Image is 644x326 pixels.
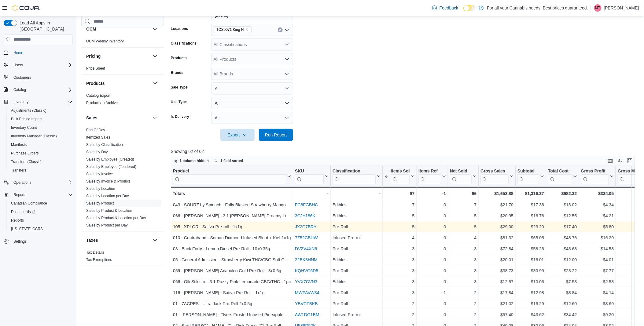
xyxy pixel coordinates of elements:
span: Dashboards [9,208,73,216]
span: Washington CCRS [9,225,73,233]
button: Gross Profit [581,168,614,184]
div: $65.05 [517,234,544,242]
button: Display options [616,157,624,165]
div: Sales [81,126,164,231]
a: Transfers [9,167,29,174]
div: $334.05 [581,190,614,197]
span: Users [11,61,73,69]
button: Taxes [86,237,150,243]
span: End Of Day [86,128,105,132]
span: Transfers (Classic) [11,159,42,164]
button: Home [1,48,75,57]
button: Run Report [259,129,293,141]
span: Dashboards [11,209,35,214]
nav: Complex example [4,45,73,262]
span: OCM Weekly Inventory [86,39,124,44]
div: Pre-Roll [333,245,381,253]
button: All [211,112,293,124]
button: Manifests [6,140,75,149]
button: Pricing [151,53,159,60]
div: Classification [333,168,376,184]
button: Items Sold [385,168,414,184]
p: Showing 62 of 62 [171,148,640,154]
span: Reports [11,218,24,223]
a: 22EK8HNM [295,258,318,263]
a: Sales by Product & Location per Day [86,216,146,220]
div: Gross Sales [480,168,509,174]
h3: Sales [86,115,98,121]
span: Sales by Product [86,201,114,206]
div: $17.40 [548,223,577,231]
div: Pre-Roll [333,267,381,275]
button: Pricing [86,53,150,59]
span: Inventory Manager (Classic) [11,134,57,139]
span: Sales by Employee (Tendered) [86,164,136,169]
span: Adjustments (Classic) [11,108,46,113]
span: Bulk Pricing Import [9,115,73,123]
div: $21.70 [480,201,513,209]
span: Load All Apps in [GEOGRAPHIC_DATA] [17,20,73,32]
a: FC8FGBHC [295,203,318,208]
a: Sales by Day [86,150,108,154]
span: Sales by Location [86,186,115,191]
div: Classification [333,168,376,174]
div: Gross Profit [581,168,609,184]
div: Pricing [81,65,164,74]
div: 5 [385,223,414,231]
span: Sales by Invoice [86,172,113,176]
a: Sales by Employee (Created) [86,157,134,161]
button: Operations [11,179,34,186]
div: $12.00 [548,256,577,264]
div: Totals [173,190,291,197]
a: Sales by Invoice & Product [86,179,130,183]
button: Reports [11,191,29,198]
button: Settings [1,237,75,246]
button: Sales [151,114,159,121]
div: 0 [418,245,446,253]
div: 043 - SOURZ by Spinach - Fully Blasted Strawberry Mango Gummy - 1pk [173,201,291,209]
button: Product [173,168,291,184]
div: $16.01 [517,256,544,264]
div: 3 [450,245,477,253]
a: YVX7CVN3 [295,280,317,284]
div: Subtotal [517,168,539,184]
div: - [295,190,329,197]
button: Inventory [11,98,31,106]
a: Sales by Classification [86,143,123,147]
a: Customers [11,74,34,81]
a: MWPAVW34 [295,291,319,295]
button: Enter fullscreen [626,157,634,165]
a: Inventory Count [9,124,39,131]
h3: OCM [86,26,96,32]
button: Bulk Pricing Import [6,115,75,123]
label: Classifications [171,41,197,46]
button: Gross Sales [480,168,513,184]
span: Itemized Sales [86,135,110,140]
div: 96 [450,190,477,197]
a: Sales by Location per Day [86,194,129,198]
div: 0 [418,201,446,209]
div: $48.76 [548,234,577,242]
div: Net Sold [450,168,472,184]
button: Products [151,80,159,87]
button: Catalog [1,85,75,94]
a: Transfers (Classic) [9,158,44,165]
div: 0 [418,234,446,242]
div: $1,653.88 [480,190,513,197]
div: $1,316.37 [517,190,544,197]
div: $81.32 [480,234,513,242]
div: $13.02 [548,201,577,209]
h3: Pricing [86,53,101,59]
div: 7 [450,201,477,209]
div: $5.80 [581,223,614,231]
div: 059 - [PERSON_NAME] Acapulco Gold Pre-Roll - 3x0.5g [173,267,291,275]
a: Feedback [430,2,461,14]
span: Customers [11,74,73,81]
button: SKU [295,168,329,184]
div: $72.84 [480,245,513,253]
span: Run Report [265,132,287,138]
span: 1 field sorted [220,158,243,163]
div: 3 [385,245,414,253]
